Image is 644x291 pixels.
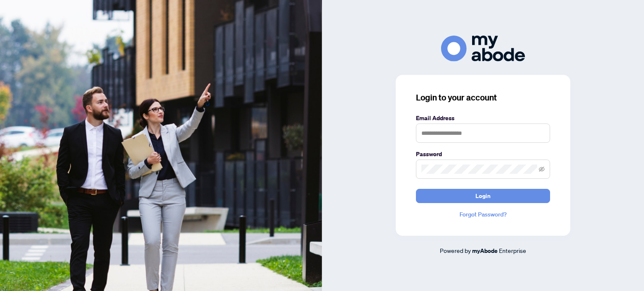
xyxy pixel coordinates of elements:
[441,36,525,61] img: ma-logo
[475,189,491,203] span: Login
[416,92,550,103] h3: Login to your account
[472,246,498,255] a: myAbode
[539,166,545,172] span: eye-invisible
[416,189,550,203] button: Login
[499,247,526,254] span: Enterprise
[440,247,471,254] span: Powered by
[416,210,550,219] a: Forgot Password?
[416,113,550,123] label: Email Address
[416,149,550,159] label: Password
